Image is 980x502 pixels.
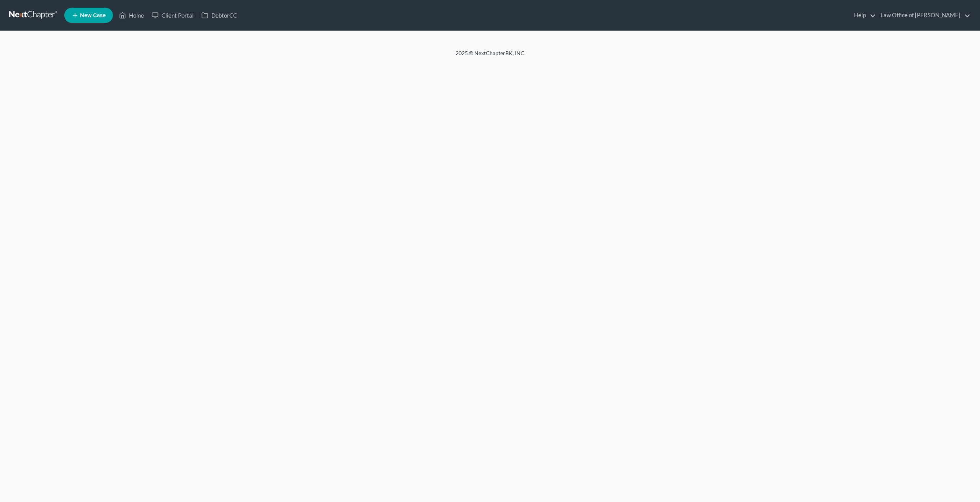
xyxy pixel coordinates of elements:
a: Law Office of [PERSON_NAME] [877,8,970,22]
new-legal-case-button: New Case [64,8,113,23]
a: DebtorCC [198,8,241,22]
a: Client Portal [148,8,198,22]
a: Home [115,8,148,22]
a: Help [850,8,876,22]
div: 2025 © NextChapterBK, INC [272,49,708,63]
